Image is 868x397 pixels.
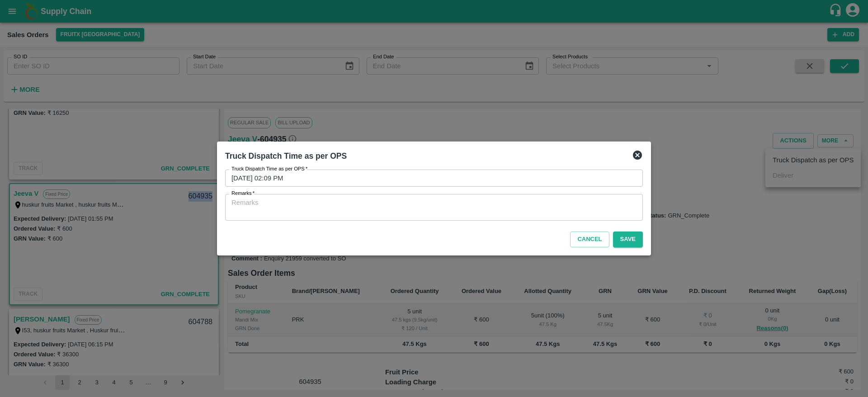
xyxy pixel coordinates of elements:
[231,165,307,173] label: Truck Dispatch Time as per OPS
[570,232,609,247] button: Cancel
[613,232,643,247] button: Save
[225,151,347,161] b: Truck Dispatch Time as per OPS
[231,190,255,197] label: Remarks
[225,170,637,187] input: Choose date, selected date is Sep 15, 2025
